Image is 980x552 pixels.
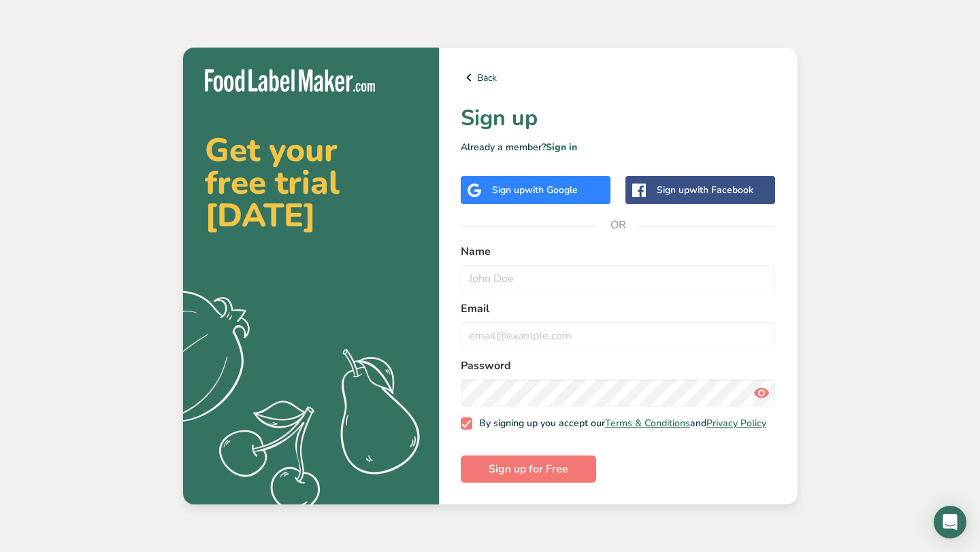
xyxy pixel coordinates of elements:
[489,461,568,477] span: Sign up for Free
[461,358,776,374] label: Password
[472,417,766,430] span: By signing up you accept our and
[934,506,966,538] div: Open Intercom Messenger
[546,141,577,154] a: Sign in
[605,417,690,430] a: Terms & Conditions
[461,455,596,483] button: Sign up for Free
[598,205,638,245] span: OR
[461,300,776,317] label: Email
[461,265,776,292] input: John Doe
[205,69,375,92] img: Food Label Maker
[706,417,766,430] a: Privacy Policy
[525,184,578,196] span: with Google
[492,183,578,197] div: Sign up
[205,134,417,232] h2: Get your free trial [DATE]
[657,183,753,197] div: Sign up
[461,102,776,135] h1: Sign up
[689,184,753,196] span: with Facebook
[461,140,776,154] p: Already a member?
[461,69,776,86] a: Back
[461,243,776,260] label: Name
[461,322,776,349] input: email@example.com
